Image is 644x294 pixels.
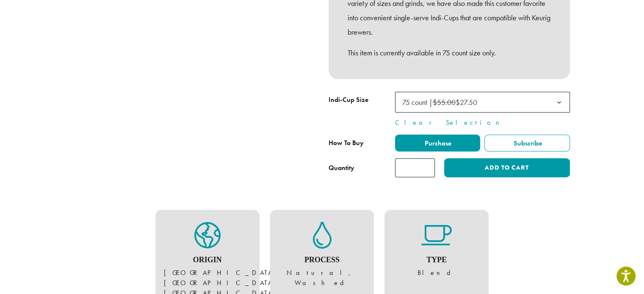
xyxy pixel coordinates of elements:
[395,158,435,177] input: Product quantity
[348,46,551,60] p: This item is currently available in 75 count size only.
[329,138,364,147] span: How To Buy
[393,222,480,278] figure: Blend
[164,256,251,265] h4: Origin
[402,97,477,107] span: 75 count | $27.50
[395,92,570,113] span: 75 count | $55.00 $27.50
[279,256,366,265] h4: Process
[329,94,395,106] label: Indi-Cup Size
[433,97,456,107] del: $55.00
[393,256,480,265] h4: Type
[329,163,354,173] div: Quantity
[444,158,569,177] button: Add to cart
[423,139,451,148] span: Purchase
[399,94,486,110] span: 75 count | $55.00 $27.50
[512,139,542,148] span: Subscribe
[279,222,366,289] figure: Natural, Washed
[395,118,570,128] a: Clear Selection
